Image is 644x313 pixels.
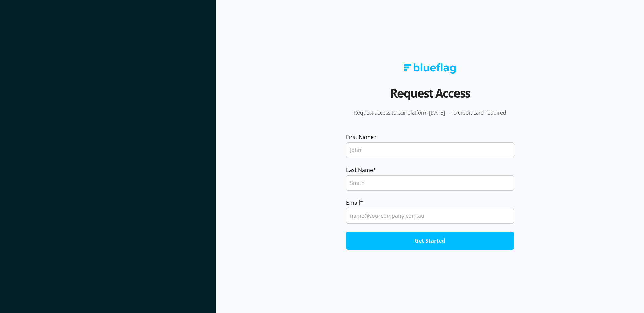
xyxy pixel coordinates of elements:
[337,109,523,116] p: Request access to our platform [DATE]—no credit card required
[390,84,470,109] h2: Request Access
[346,199,360,207] span: Email
[346,166,373,174] span: Last Name
[346,142,514,158] input: John
[346,208,514,224] input: name@yourcompany.com.au
[346,175,514,191] input: Smith
[346,133,374,141] span: First Name
[404,63,456,74] img: Blue Flag logo
[346,232,514,250] input: Get Started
